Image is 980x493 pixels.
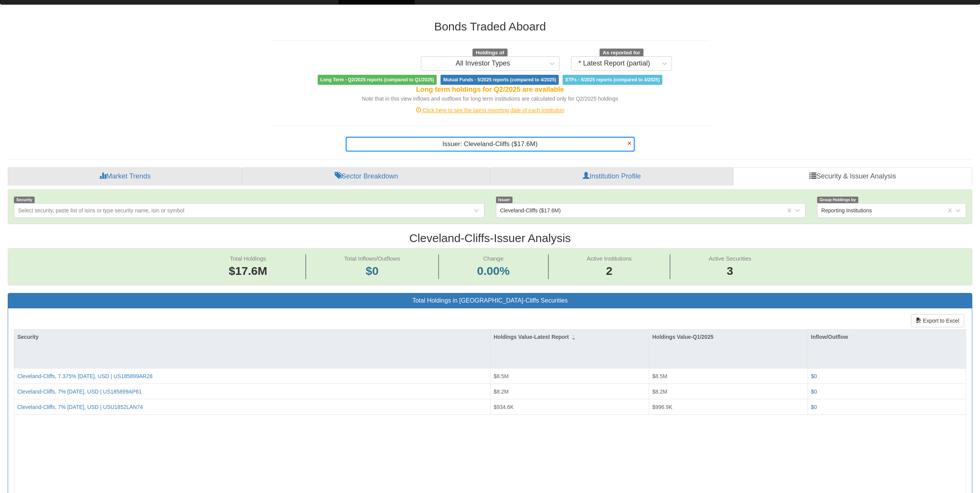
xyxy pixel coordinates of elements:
[318,75,437,85] span: Long Term - Q2/2025 reports (compared to Q1/2025)
[271,20,710,33] h2: Bonds Traded Aboard
[652,404,672,410] span: $996.9K
[442,140,538,148] span: Issuer: ‎Cleveland-Cliffs ‎($17.6M)‏
[500,207,561,214] div: Cleveland-Cliffs ($17.6M)
[477,263,510,279] span: 0.00%
[563,75,662,85] span: ETFs - 5/2025 reports (compared to 4/2025)
[366,264,379,277] span: $0
[344,255,400,262] span: Total Inflows/Outflows
[271,95,710,103] div: Note that in this view inflows and outflows for long term institutions are calculated only for Q2...
[265,106,715,114] div: Click here to see the latest reporting date of each institution
[808,330,966,344] div: Inflow/Outflow
[8,167,242,186] a: Market Trends
[472,49,507,57] span: Holdings of
[229,264,267,277] span: $17.6M
[600,49,643,57] span: As reported for
[17,403,143,411] button: Cleveland-Cliffs, 7% [DATE], USD | USU1852LAN74
[8,232,972,244] h2: Cleveland-Cliffs - Issuer Analysis
[441,75,559,85] span: Mutual Funds - 5/2025 reports (compared to 4/2025)
[494,373,509,379] span: $8.5M
[230,255,266,262] span: Total Holdings
[649,330,807,344] div: Holdings Value-Q1/2025
[456,60,510,67] div: All Investor Types
[17,388,142,395] button: Cleveland-Cliffs, 7% [DATE], USD | US185899AP61
[587,255,632,262] span: Active Institutions
[14,330,490,344] div: Security
[496,197,513,203] span: Issuer
[811,404,817,410] span: $0
[652,373,667,379] span: $8.5M
[494,389,509,395] span: $8.2M
[14,297,966,304] h3: Total Holdings in [GEOGRAPHIC_DATA]-Cliffs Securities
[578,60,650,67] div: * Latest Report (partial)
[18,207,184,214] div: Select security, paste list of isins or type security name, isin or symbol
[709,255,751,262] span: Active Securities
[811,373,817,379] span: $0
[14,197,35,203] span: Security
[491,330,649,344] div: Holdings Value-Latest Report
[709,263,751,279] span: 3
[821,207,872,214] div: Reporting Institutions
[242,167,490,186] a: Sector Breakdown
[652,389,667,395] span: $8.2M
[811,389,817,395] span: $0
[733,167,972,186] a: Security & Issuer Analysis
[627,138,634,151] span: Clear value
[271,85,710,95] div: Long term holdings for Q2/2025 are available
[911,314,964,327] button: Export to Excel
[17,372,152,380] button: Cleveland-Cliffs, 7.375% [DATE], USD | US185899AR28
[627,140,632,147] span: ×
[490,167,733,186] a: Institution Profile
[587,263,632,279] span: 2
[483,255,504,262] span: Change
[817,197,858,203] span: Group Holdings by
[494,404,514,410] span: $934.6K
